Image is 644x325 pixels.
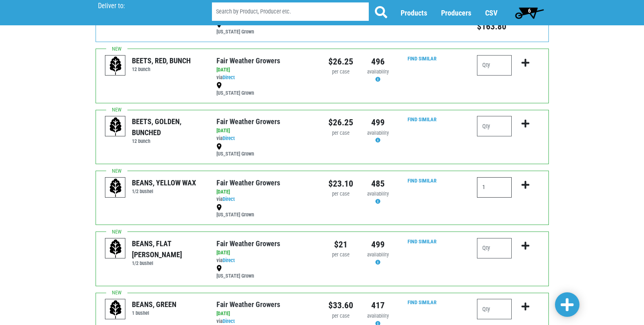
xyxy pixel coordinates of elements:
a: Find Similar [408,56,437,62]
div: 499 [365,116,390,129]
div: $26.25 [328,116,353,129]
div: $26.25 [328,55,353,68]
div: [US_STATE] Grown [216,203,316,219]
div: BEANS, GREEN [132,299,176,310]
h6: 1/2 bushel [132,260,204,266]
a: Fair Weather Growers [216,178,280,187]
a: Products [401,9,427,17]
h6: 1/2 bushel [132,188,196,194]
div: per case [328,190,353,198]
div: [DATE] [216,249,316,257]
div: [US_STATE] Grown [216,142,316,158]
a: Direct [223,318,235,324]
a: Direct [223,135,235,141]
img: placeholder-variety-43d6402dacf2d531de610a020419775a.svg [105,299,126,320]
div: per case [328,312,353,320]
h6: 1 bushel [132,310,176,316]
div: $21 [328,238,353,251]
div: [US_STATE] Grown [216,20,316,36]
div: 485 [365,177,390,190]
a: Fair Weather Growers [216,239,280,248]
span: availability [367,191,389,197]
a: Direct [223,196,235,202]
a: Fair Weather Growers [216,117,280,126]
a: Find Similar [408,178,437,184]
div: BEANS, YELLOW WAX [132,177,196,188]
input: Qty [477,299,512,319]
input: Qty [477,55,512,76]
div: [DATE] [216,66,316,74]
div: via [216,135,316,142]
h5: Total price [477,21,512,32]
a: Direct [223,257,235,263]
input: Qty [477,238,512,258]
a: Fair Weather Growers [216,300,280,309]
div: BEETS, RED, BUNCH [132,55,191,66]
div: [US_STATE] Grown [216,265,316,280]
a: 6 [511,4,548,21]
a: Find Similar [408,299,437,305]
div: $23.10 [328,177,353,190]
div: BEETS, GOLDEN, BUNCHED [132,116,204,138]
input: Qty [477,116,512,136]
span: availability [367,252,389,258]
div: $33.60 [328,299,353,312]
span: availability [367,313,389,319]
div: 499 [365,238,390,251]
span: availability [367,130,389,136]
img: map_marker-0e94453035b3232a4d21701695807de9.png [216,204,222,211]
span: 6 [528,7,531,14]
img: placeholder-variety-43d6402dacf2d531de610a020419775a.svg [105,116,126,137]
div: per case [328,251,353,259]
h6: 12 bunch [132,66,191,72]
div: via [216,257,316,265]
a: Fair Weather Growers [216,56,280,65]
div: [DATE] [216,127,316,135]
img: placeholder-variety-43d6402dacf2d531de610a020419775a.svg [105,238,126,259]
input: Search by Product, Producer etc. [212,2,369,21]
a: CSV [485,9,497,17]
div: via [216,196,316,203]
div: per case [328,68,353,76]
img: map_marker-0e94453035b3232a4d21701695807de9.png [216,82,222,89]
a: Find Similar [408,238,437,245]
div: [US_STATE] Grown [216,82,316,97]
img: map_marker-0e94453035b3232a4d21701695807de9.png [216,265,222,272]
h6: 12 bunch [132,138,204,144]
input: Qty [477,177,512,198]
div: [DATE] [216,310,316,318]
img: map_marker-0e94453035b3232a4d21701695807de9.png [216,143,222,150]
div: BEANS, FLAT [PERSON_NAME] [132,238,204,260]
div: 496 [365,55,390,68]
span: availability [367,69,389,75]
a: Direct [223,74,235,80]
img: placeholder-variety-43d6402dacf2d531de610a020419775a.svg [105,56,126,76]
div: per case [328,129,353,137]
a: Producers [441,9,471,17]
div: via [216,74,316,82]
p: Deliver to: [98,2,191,10]
img: placeholder-variety-43d6402dacf2d531de610a020419775a.svg [105,178,126,198]
a: Find Similar [408,116,437,122]
div: [DATE] [216,188,316,196]
div: 417 [365,299,390,312]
